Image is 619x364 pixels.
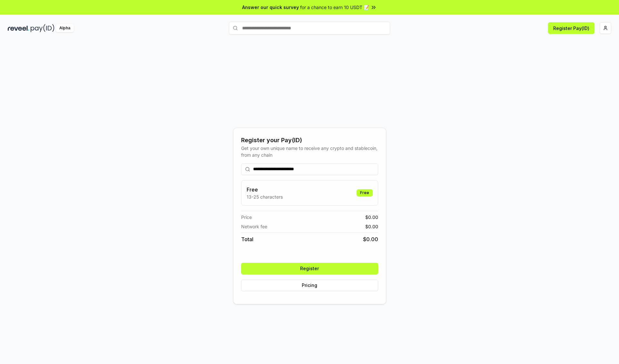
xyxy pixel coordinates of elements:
[363,235,378,243] span: $ 0.00
[241,136,378,145] div: Register your Pay(ID)
[8,24,29,32] img: reveel_dark
[241,263,378,274] button: Register
[365,223,378,230] span: $ 0.00
[247,193,283,200] p: 13-25 characters
[241,223,267,230] span: Network fee
[31,24,54,32] img: pay_id
[242,4,299,11] span: Answer our quick survey
[357,189,373,196] div: Free
[241,214,252,221] span: Price
[300,4,369,11] span: for a chance to earn 10 USDT 📝
[241,145,378,158] div: Get your own unique name to receive any crypto and stablecoin, from any chain
[241,280,378,291] button: Pricing
[241,235,253,243] span: Total
[247,186,283,193] h3: Free
[548,22,594,34] button: Register Pay(ID)
[56,24,74,32] div: Alpha
[365,214,378,221] span: $ 0.00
